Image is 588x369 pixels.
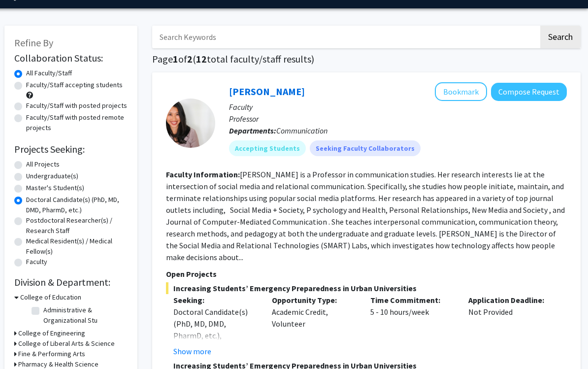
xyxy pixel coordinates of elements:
[229,86,305,98] a: [PERSON_NAME]
[166,170,566,263] fg-read-more: [PERSON_NAME] is a Professor in communication studies. Her research interests lie at the intersec...
[310,141,421,157] mat-chip: Seeking Faculty Collaborators
[272,295,356,306] p: Opportunity Type:
[43,305,125,326] label: Administrative & Organizational Stu
[18,329,85,339] h3: College of Engineering
[26,80,123,91] label: Faculty/Staff accepting students
[173,295,257,306] p: Seeking:
[196,53,207,66] span: 12
[18,349,85,360] h3: Fine & Performing Arts
[264,295,363,358] div: Academic Credit, Volunteer
[173,53,178,66] span: 1
[461,295,559,358] div: Not Provided
[26,236,128,257] label: Medical Resident(s) / Medical Fellow(s)
[166,283,567,295] span: Increasing Students’ Emergency Preparedness in Urban Universities
[20,293,81,303] h3: College of Education
[229,101,567,113] p: Faculty
[26,160,60,170] label: All Projects
[540,26,581,49] button: Search
[26,216,128,236] label: Postdoctoral Researcher(s) / Research Staff
[370,295,454,306] p: Time Commitment:
[26,183,84,194] label: Master's Student(s)
[26,171,78,182] label: Undergraduate(s)
[166,170,240,180] b: Faculty Information:
[229,141,306,157] mat-chip: Accepting Students
[26,257,47,268] label: Faculty
[152,54,581,66] h1: Page of ( total faculty/staff results)
[229,113,567,125] p: Professor
[14,144,128,156] h2: Projects Seeking:
[14,277,128,289] h2: Division & Department:
[166,268,567,280] p: Open Projects
[468,295,552,306] p: Application Deadline:
[187,53,193,66] span: 2
[14,53,128,65] h2: Collaboration Status:
[491,83,567,101] button: Compose Request to Stephanie Tong
[363,295,461,358] div: 5 - 10 hours/week
[229,126,276,136] b: Departments:
[7,325,42,362] iframe: Chat
[26,195,128,216] label: Doctoral Candidate(s) (PhD, MD, DMD, PharmD, etc.)
[14,37,53,49] span: Refine By
[435,83,487,101] button: Add Stephanie Tong to Bookmarks
[18,339,115,349] h3: College of Liberal Arts & Science
[173,346,211,358] button: Show more
[26,113,128,134] label: Faculty/Staff with posted remote projects
[152,26,539,49] input: Search Keywords
[276,126,327,136] span: Communication
[26,101,127,111] label: Faculty/Staff with posted projects
[26,68,72,79] label: All Faculty/Staff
